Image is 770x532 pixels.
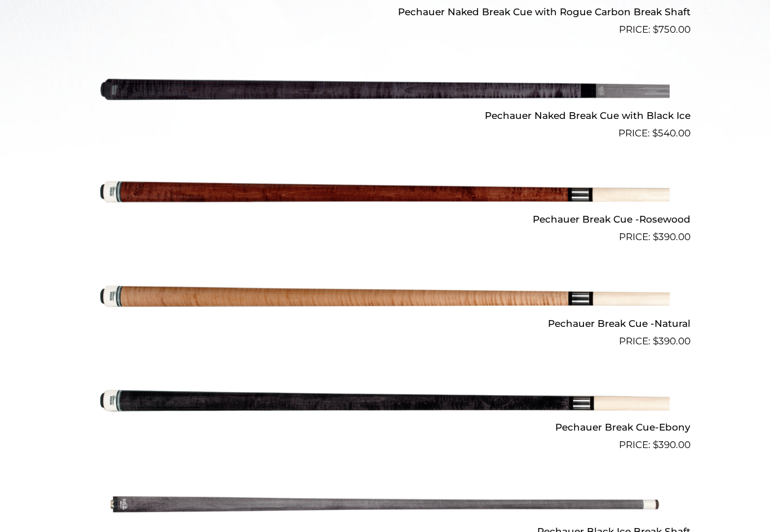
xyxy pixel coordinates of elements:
[653,335,691,347] bdi: 390.00
[79,42,691,141] a: Pechauer Naked Break Cue with Black Ice $540.00
[653,231,691,242] bdi: 390.00
[79,353,691,453] a: Pechauer Break Cue-Ebony $390.00
[653,24,658,35] span: $
[79,209,691,230] h2: Pechauer Break Cue -Rosewood
[653,439,691,450] bdi: 390.00
[100,42,670,136] img: Pechauer Naked Break Cue with Black Ice
[79,105,691,126] h2: Pechauer Naked Break Cue with Black Ice
[100,145,670,240] img: Pechauer Break Cue -Rosewood
[653,439,658,450] span: $
[79,145,691,245] a: Pechauer Break Cue -Rosewood $390.00
[79,417,691,438] h2: Pechauer Break Cue-Ebony
[79,1,691,22] h2: Pechauer Naked Break Cue with Rogue Carbon Break Shaft
[653,231,658,242] span: $
[100,353,670,448] img: Pechauer Break Cue-Ebony
[79,249,691,348] a: Pechauer Break Cue -Natural $390.00
[652,127,658,139] span: $
[653,335,658,347] span: $
[652,127,691,139] bdi: 540.00
[100,249,670,344] img: Pechauer Break Cue -Natural
[79,313,691,334] h2: Pechauer Break Cue -Natural
[653,24,691,35] bdi: 750.00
